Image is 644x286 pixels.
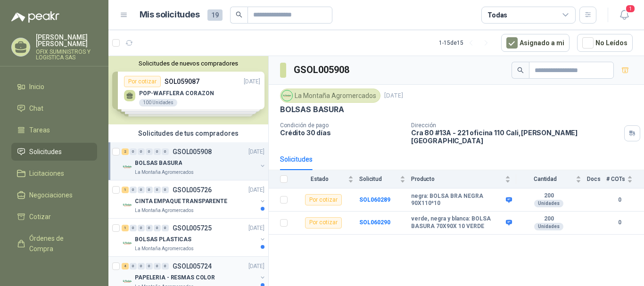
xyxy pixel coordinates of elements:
[516,170,587,188] th: Cantidad
[108,56,268,124] div: Solicitudes de nuevos compradoresPor cotizarSOL059087[DATE] POP-WAFFLERA CORAZON100 UnidadesPor c...
[11,261,97,279] a: Remisiones
[248,186,264,195] p: [DATE]
[130,187,137,193] div: 0
[122,187,129,193] div: 1
[606,196,633,204] b: 0
[135,159,182,168] p: BOLSAS BASURA
[501,34,570,52] button: Asignado a mi
[280,105,344,114] p: BOLSAS BASURA
[248,224,264,233] p: [DATE]
[122,237,133,249] img: Company Logo
[280,129,404,137] p: Crédito 30 días
[36,49,97,60] p: OFIX SUMINISTROS Y LOGISTICA SAS
[411,176,503,182] span: Producto
[280,89,380,103] div: La Montaña Agromercados
[138,187,145,193] div: 0
[146,225,153,231] div: 0
[577,34,633,52] button: No Leídos
[122,146,266,176] a: 2 0 0 0 0 0 GSOL005908[DATE] Company LogoBOLSAS BASURALa Montaña Agromercados
[112,60,264,67] button: Solicitudes de nuevos compradores
[162,263,169,270] div: 0
[411,122,620,129] p: Dirección
[36,34,97,47] p: [PERSON_NAME] [PERSON_NAME]
[534,200,563,207] div: Unidades
[138,263,145,270] div: 0
[294,63,351,77] h3: GSOL005908
[516,176,574,182] span: Cantidad
[173,263,212,270] p: GSOL005724
[11,229,97,258] a: Órdenes de Compra
[293,176,346,182] span: Estado
[130,263,137,270] div: 0
[135,235,191,244] p: BOLSAS PLASTICAS
[154,263,161,270] div: 0
[146,187,153,193] div: 0
[516,192,581,200] b: 200
[29,103,43,114] span: Chat
[616,7,633,24] button: 1
[280,122,404,129] p: Condición de pago
[359,176,398,182] span: Solicitud
[138,225,145,231] div: 0
[411,170,516,188] th: Producto
[11,11,59,23] img: Logo peakr
[516,215,581,223] b: 200
[135,197,227,206] p: CINTA EMPAQUE TRANSPARENTE
[534,223,563,230] div: Unidades
[29,168,64,179] span: Licitaciones
[11,164,97,182] a: Licitaciones
[280,154,313,164] div: Solicitudes
[130,148,137,155] div: 0
[135,273,215,282] p: PAPELERIA - RESMAS COLOR
[162,187,169,193] div: 0
[11,121,97,139] a: Tareas
[138,148,145,155] div: 0
[305,217,342,229] div: Por cotizar
[122,225,129,231] div: 1
[439,35,494,50] div: 1 - 15 de 15
[130,225,137,231] div: 0
[173,148,212,155] p: GSOL005908
[587,170,606,188] th: Docs
[11,208,97,226] a: Cotizar
[282,90,292,101] img: Company Logo
[606,170,644,188] th: # COTs
[411,193,504,207] b: negra: BOLSA BRA NEGRA 90X110*10
[411,129,620,145] p: Cra 80 #13A - 221 oficina 110 Cali , [PERSON_NAME][GEOGRAPHIC_DATA]
[606,176,625,182] span: # COTs
[517,67,524,74] span: search
[154,148,161,155] div: 0
[248,147,264,156] p: [DATE]
[11,78,97,96] a: Inicio
[173,225,212,231] p: GSOL005725
[146,263,153,270] div: 0
[411,215,504,230] b: verde, negra y blanca: BOLSA BASURA 70X90X 10 VERDE
[29,233,88,254] span: Órdenes de Compra
[135,169,194,176] p: La Montaña Agromercados
[11,99,97,117] a: Chat
[487,10,507,20] div: Todas
[293,170,359,188] th: Estado
[359,196,390,203] a: SOL060289
[154,187,161,193] div: 0
[29,190,73,200] span: Negociaciones
[29,125,50,135] span: Tareas
[135,245,194,253] p: La Montaña Agromercados
[625,4,636,13] span: 1
[606,218,633,227] b: 0
[146,148,153,155] div: 0
[122,161,133,172] img: Company Logo
[236,11,242,18] span: search
[162,148,169,155] div: 0
[154,225,161,231] div: 0
[162,225,169,231] div: 0
[359,219,390,226] b: SOL060290
[122,184,266,214] a: 1 0 0 0 0 0 GSOL005726[DATE] Company LogoCINTA EMPAQUE TRANSPARENTELa Montaña Agromercados
[11,186,97,204] a: Negociaciones
[305,194,342,205] div: Por cotizar
[248,262,264,271] p: [DATE]
[29,212,51,222] span: Cotizar
[359,170,411,188] th: Solicitud
[122,222,266,253] a: 1 0 0 0 0 0 GSOL005725[DATE] Company LogoBOLSAS PLASTICASLa Montaña Agromercados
